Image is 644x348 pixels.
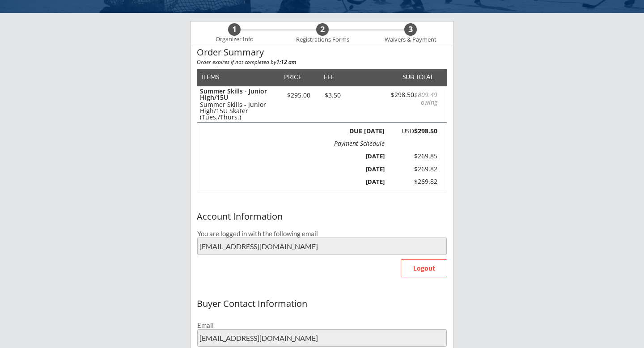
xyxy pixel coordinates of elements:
[414,127,437,135] strong: $298.50
[337,165,385,173] div: [DATE]
[399,74,434,80] div: SUB TOTAL
[337,178,385,186] div: [DATE]
[197,59,447,65] div: Order expires if not completed by
[210,36,259,43] div: Organizer Info
[334,140,385,147] div: Payment Schedule
[394,165,437,174] div: $269.82
[380,36,441,43] div: Waivers & Payment
[394,177,437,186] div: $269.82
[280,92,318,98] div: $295.00
[197,299,447,309] div: Buyer Contact Information
[394,152,437,161] div: $269.85
[197,212,447,221] div: Account Information
[404,25,417,34] div: 3
[197,47,447,57] div: Order Summary
[318,74,341,80] div: FEE
[318,92,347,98] div: $3.50
[337,152,385,160] div: [DATE]
[201,74,233,80] div: ITEMS
[347,128,385,134] div: DUE [DATE]
[390,128,437,134] div: USD
[200,88,275,101] div: Summer Skills - Junior High/15U
[197,322,447,329] div: Email
[228,25,241,34] div: 1
[401,259,447,277] button: Logout
[316,25,329,34] div: 2
[387,91,437,106] div: $298.50
[292,36,353,43] div: Registrations Forms
[414,90,439,106] font: $809.49 owing
[197,230,447,237] div: You are logged in with the following email
[276,58,296,66] strong: 1:12 am
[200,102,275,120] div: Summer Skills - Junior High/15U Skater (Tues./Thurs.)
[280,74,306,80] div: PRICE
